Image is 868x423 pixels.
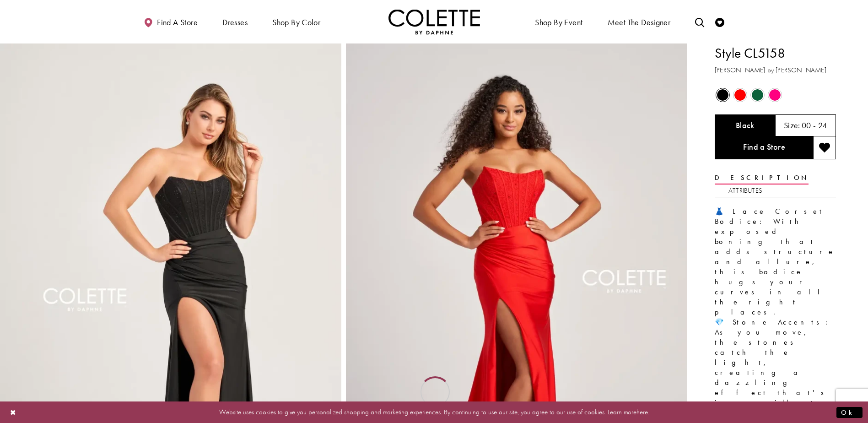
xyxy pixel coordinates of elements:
a: Description [715,171,809,184]
a: Attributes [728,184,762,197]
a: Meet the designer [605,9,673,34]
p: Website uses cookies to give you personalized shopping and marketing experiences. By continuing t... [66,406,802,418]
div: Hot Pink [767,87,783,103]
span: Size: [784,120,800,130]
h5: 00 - 24 [802,121,827,130]
h3: [PERSON_NAME] by [PERSON_NAME] [715,65,836,76]
span: Shop by color [270,9,323,34]
span: Dresses [220,9,250,34]
button: Add to wishlist [813,136,836,159]
a: Find a Store [715,136,813,159]
span: Meet the designer [608,18,671,27]
a: Find a store [141,9,200,34]
h1: Style CL5158 [715,43,836,63]
span: Shop By Event [533,9,585,34]
div: Red [732,87,748,103]
a: Visit Home Page [388,9,480,34]
img: Colette by Daphne [388,9,480,34]
div: Hunter [749,87,766,103]
span: Find a store [157,18,198,27]
span: Shop By Event [535,18,582,27]
button: Close Dialog [5,404,21,420]
a: here [636,407,648,417]
h5: Chosen color [736,121,755,130]
div: Black [715,87,731,103]
button: Submit Dialog [836,407,863,418]
a: Check Wishlist [713,9,727,34]
div: Product color controls state depends on size chosen [715,87,836,104]
span: Dresses [222,18,248,27]
a: Toggle search [693,9,706,34]
span: Shop by color [272,18,320,27]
